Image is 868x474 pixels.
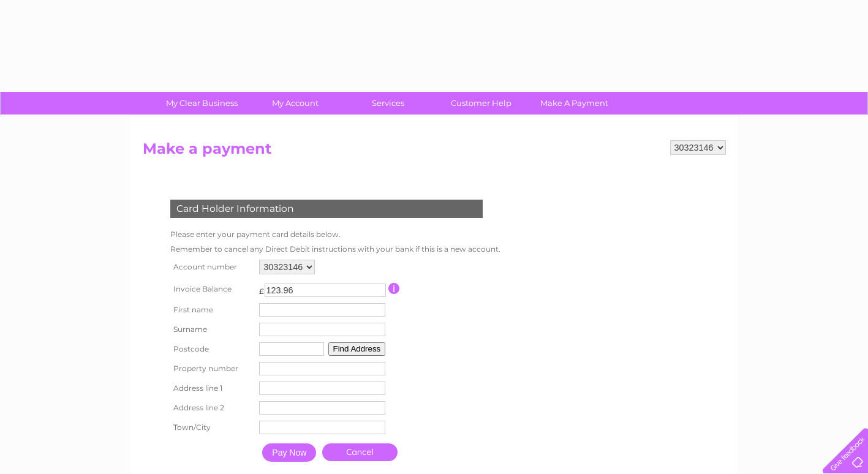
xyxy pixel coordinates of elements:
[167,378,257,398] th: Address line 1
[167,277,257,300] th: Invoice Balance
[259,280,264,296] td: £
[388,283,400,294] input: Information
[170,200,483,218] div: Card Holder Information
[338,92,439,115] a: Services
[431,92,532,115] a: Customer Help
[262,443,316,462] input: Pay Now
[167,242,504,257] td: Remember to cancel any Direct Debit instructions with your bank if this is a new account.
[167,418,257,437] th: Town/City
[151,92,252,115] a: My Clear Business
[524,92,625,115] a: Make A Payment
[167,300,257,320] th: First name
[328,342,386,356] button: Find Address
[322,443,398,461] a: Cancel
[167,227,504,242] td: Please enter your payment card details below.
[167,320,257,339] th: Surname
[167,398,257,418] th: Address line 2
[167,359,257,378] th: Property number
[143,140,726,164] h2: Make a payment
[167,257,257,277] th: Account number
[244,92,345,115] a: My Account
[167,339,257,359] th: Postcode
